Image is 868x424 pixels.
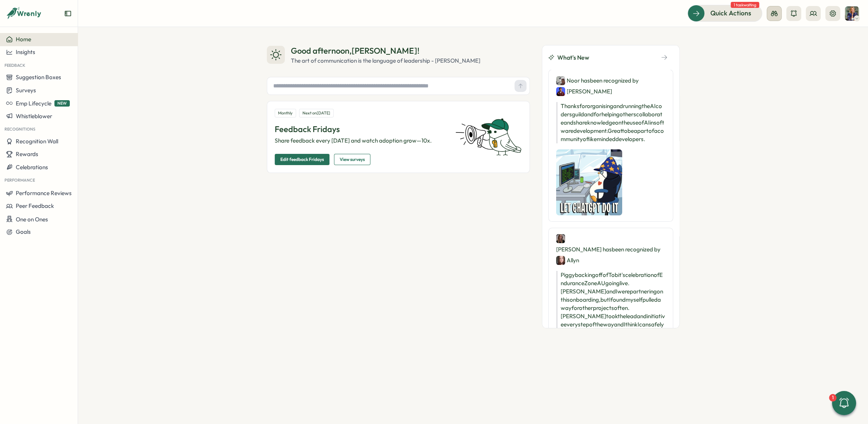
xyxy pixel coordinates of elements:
span: Suggestion Boxes [16,74,61,81]
img: Aimee Weston [556,234,565,243]
div: [PERSON_NAME] [556,87,612,96]
div: Allyn [556,256,579,265]
img: Henry Dennis [556,87,565,96]
span: Performance Reviews [16,189,72,197]
span: Surveys [16,87,36,94]
button: Quick Actions [687,5,762,21]
p: Piggybacking off of Tobit's celebration of Endurance Zone AU going live. [PERSON_NAME] and I were... [556,271,665,345]
button: 1 [832,391,856,415]
span: 1 task waiting [731,2,759,8]
button: Expand sidebar [64,10,72,17]
span: Edit feedback Fridays [280,154,324,165]
div: [PERSON_NAME] has been recognized by [556,234,665,265]
span: Rewards [16,150,38,158]
img: Noor ul ain [556,76,565,85]
span: Goals [16,228,31,235]
div: 1 [829,394,836,401]
span: Emp Lifecycle [16,100,51,107]
button: Edit feedback Fridays [275,154,329,165]
span: Peer Feedback [16,202,54,209]
p: Thanks for organising and running the AI coders guild and for helping others collaborate and shar... [556,102,665,143]
div: Monthly [275,109,296,117]
img: Allyn Neal [556,256,565,265]
div: The art of communication is the language of leadership - [PERSON_NAME] [291,57,480,65]
span: Insights [16,48,35,56]
button: View surveys [334,154,370,165]
span: What's New [557,53,589,62]
img: Hanna Smith [845,6,859,21]
span: Recognition Wall [16,138,58,145]
span: One on Ones [16,215,48,223]
img: Recognition Image [556,149,622,215]
p: Share feedback every [DATE] and watch adoption grow—10x. [275,137,447,145]
span: View surveys [340,154,365,165]
span: Quick Actions [710,8,751,18]
span: Home [16,36,31,43]
span: Celebrations [16,163,48,170]
p: Feedback Fridays [275,123,447,135]
span: Whistleblower [16,113,52,120]
div: Noor has been recognized by [556,76,665,96]
div: Next on [DATE] [299,109,334,117]
div: Good afternoon , [PERSON_NAME] ! [291,45,480,57]
span: NEW [54,100,70,107]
